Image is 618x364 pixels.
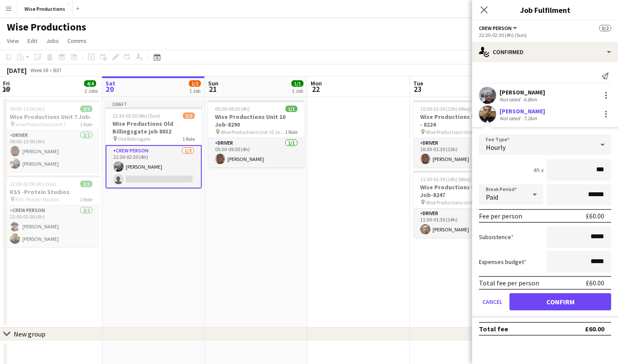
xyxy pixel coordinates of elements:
button: Confirm [509,293,611,310]
span: 22:00-02:00 (4h) (Sat) [10,181,56,187]
span: View [7,37,19,45]
a: Jobs [42,35,62,46]
span: Comms [67,37,87,45]
span: Old Billinsgate [118,136,150,142]
span: Tue [413,79,423,87]
span: Crew Person [479,25,512,31]
span: 1 Role [80,196,92,203]
span: 1 Role [182,136,195,142]
div: 2 Jobs [85,88,98,94]
div: Fee per person [479,212,522,220]
h3: Job Fulfilment [472,4,618,15]
div: 1 Job [292,88,303,94]
span: 1 Role [80,121,92,127]
span: Sun [208,79,218,87]
div: [PERSON_NAME] [500,88,545,96]
h3: Wise Productions Old Billingsgate job 8032 [106,120,202,135]
span: 1 Role [285,129,297,135]
div: [DATE] [7,66,27,75]
app-card-role: Crew Person2/222:00-02:00 (4h)[PERSON_NAME][PERSON_NAME] [3,206,99,247]
span: 1/2 [189,80,201,87]
span: Hourly [486,143,506,152]
div: [PERSON_NAME] [500,107,545,115]
app-job-card: Draft22:30-02:30 (4h) (Sun)1/2Wise Productions Old Billingsgate job 8032 Old Billinsgate1 RoleCre... [106,100,202,188]
div: 4h x [533,166,543,174]
button: Crew Person [479,25,518,31]
div: £60.00 [585,325,604,333]
app-card-role: Crew Person1/222:30-02:30 (4h)[PERSON_NAME] [106,145,202,188]
span: 10:30-01:30 (15h) (Wed) [420,106,471,112]
span: 4/4 [84,80,96,87]
span: 22:30-02:30 (4h) (Sun) [112,112,160,119]
h3: Wise Productions Unit 10 Job - 8224 [413,113,509,128]
div: Draft [106,100,202,107]
h1: Wise Productions [7,21,86,33]
span: 11:30-01:30 (14h) (Wed) [420,176,471,182]
span: 1/2 [183,112,195,119]
app-job-card: 22:00-02:00 (4h) (Sat)2/2KSS -Protein Studios KSS- Protein Studios1 RoleCrew Person2/222:00-02:00... [3,176,99,247]
h3: Wise Productions Unit 10 Job-8247 [413,183,509,199]
app-card-role: Driver1/110:30-01:30 (15h)[PERSON_NAME] [413,138,509,167]
div: £60.00 [586,212,604,220]
h3: Wise Productions Unit 10 Job-8290 [208,113,304,128]
span: 20 [104,84,115,94]
span: Paid [486,193,498,201]
span: 1/1 [285,106,297,112]
span: 0/2 [599,25,611,31]
a: Edit [24,35,41,46]
span: Week 38 [28,67,50,73]
div: 6.8km [522,96,539,103]
a: View [3,35,22,46]
app-job-card: 09:00-13:00 (4h)2/2Wise Productions Unit 7 Job- wise Productions Unit 71 RoleDriver2/209:00-13:00... [3,100,99,172]
div: 7.2km [522,115,539,121]
span: 2/2 [80,181,92,187]
div: Not rated [500,115,522,121]
div: 1 Job [189,88,200,94]
div: BST [53,67,62,73]
div: New group [14,330,45,338]
div: Total fee per person [479,279,539,287]
span: 22 [309,84,322,94]
span: Jobs [46,37,59,45]
span: 23 [412,84,423,94]
div: £60.00 [586,279,604,287]
span: Wise Productions Unit 10 Job-8290 [221,129,285,135]
div: Confirmed [472,42,618,62]
span: 09:00-13:00 (4h) [10,106,45,112]
label: Expenses budget [479,258,527,266]
h3: KSS -Protein Studios [3,188,99,196]
span: 1/1 [291,80,303,87]
app-card-role: Driver2/209:00-13:00 (4h)[PERSON_NAME][PERSON_NAME] [3,130,99,172]
div: 22:30-02:30 (4h) (Sun) [479,32,611,38]
span: 05:30-09:30 (4h) [215,106,250,112]
span: 2/2 [80,106,92,112]
a: Comms [64,35,90,46]
app-job-card: 11:30-01:30 (14h) (Wed)1/1Wise Productions Unit 10 Job-8247 Wise Productions Unit 10 Job-82471 Ro... [413,171,509,238]
button: Cancel [479,293,506,310]
span: KSS- Protein Studios [15,196,59,203]
span: 21 [207,84,218,94]
app-job-card: 05:30-09:30 (4h)1/1Wise Productions Unit 10 Job-8290 Wise Productions Unit 10 Job-82901 RoleDrive... [208,100,304,167]
span: wise Productions Unit 7 [15,121,66,127]
span: Fri [3,79,10,87]
app-card-role: Driver1/111:30-01:30 (14h)[PERSON_NAME] [413,209,509,238]
div: Not rated [500,96,522,103]
span: Wise Productions Unit 10 Job-8247 [426,199,490,206]
h3: Wise Productions Unit 7 Job- [3,113,99,121]
span: 19 [2,84,10,94]
app-card-role: Driver1/105:30-09:30 (4h)[PERSON_NAME] [208,138,304,167]
span: Edit [27,37,37,45]
span: Mon [311,79,322,87]
span: Sat [106,79,115,87]
div: Total fee [479,325,508,333]
button: Wise Productions [18,0,73,17]
app-job-card: 10:30-01:30 (15h) (Wed)1/1Wise Productions Unit 10 Job - 8224 Wise Productions Unit 10 Job-82241 ... [413,100,509,167]
span: Wise Productions Unit 10 Job-8224 [426,129,490,135]
label: Subsistence [479,233,514,241]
